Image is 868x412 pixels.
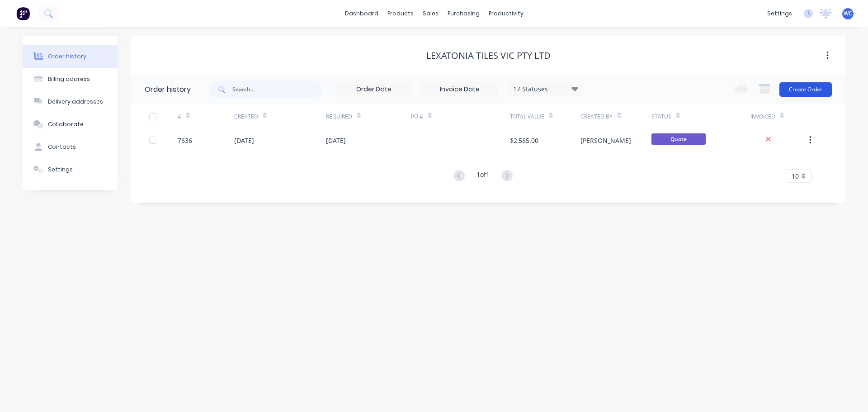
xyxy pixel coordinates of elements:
div: Status [651,104,750,129]
div: Total Value [510,104,580,129]
div: products [383,7,418,20]
div: Created By [580,113,613,121]
img: Factory [16,7,30,20]
span: 10 [792,171,799,181]
div: PO # [411,113,423,121]
div: Delivery addresses [48,98,103,106]
div: [PERSON_NAME] [580,136,631,145]
div: Created [234,113,258,121]
span: WC [844,9,852,18]
div: [DATE] [234,136,254,145]
div: Required [326,113,352,121]
div: Required [326,104,411,129]
div: $2,585.00 [510,136,538,145]
div: productivity [484,7,528,20]
div: Created [234,104,326,129]
a: dashboard [340,7,383,20]
button: Create Order [779,82,832,97]
button: Contacts [23,136,118,158]
div: sales [418,7,443,20]
button: Settings [23,158,118,181]
div: # [178,104,234,129]
div: settings [763,7,797,20]
button: Delivery addresses [23,90,118,113]
div: Collaborate [48,120,84,128]
div: Invoiced [750,113,775,121]
div: [DATE] [326,136,346,145]
div: 17 Statuses [508,84,584,94]
div: Invoiced [750,104,807,129]
button: Collaborate [23,113,118,136]
div: purchasing [443,7,484,20]
span: Quote [651,133,706,145]
div: 1 of 1 [476,170,490,183]
button: Billing address [23,68,118,90]
button: Order history [23,45,118,68]
div: PO # [411,104,510,129]
div: Order history [145,84,191,95]
div: Lexatonia Tiles Vic Pty Ltd [426,50,551,61]
div: Billing address [48,75,90,83]
input: Search... [232,81,322,99]
div: Contacts [48,143,76,151]
div: Order history [48,52,86,61]
input: Invoice Date [422,83,498,96]
div: 7636 [178,136,192,145]
div: Status [651,113,671,121]
div: # [178,113,181,121]
div: Settings [48,166,73,174]
input: Order Date [336,83,412,96]
div: Created By [580,104,651,129]
div: Total Value [510,113,544,121]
